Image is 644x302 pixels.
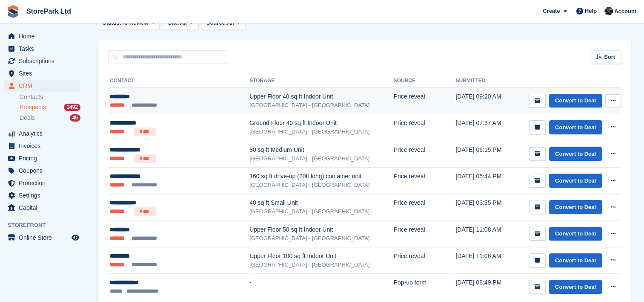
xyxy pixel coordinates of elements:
[4,128,80,139] a: menu
[108,74,249,88] th: Contact
[4,189,80,201] a: menu
[249,74,394,88] th: Storage
[249,154,394,163] div: [GEOGRAPHIC_DATA] - [GEOGRAPHIC_DATA]
[455,168,510,194] td: [DATE] 05:44 PM
[549,94,602,108] a: Convert to Deal
[4,140,80,152] a: menu
[543,7,560,15] span: Create
[4,80,80,92] a: menu
[455,114,510,141] td: [DATE] 07:37 AM
[19,67,70,79] span: Sites
[604,7,613,15] img: Ryan Mulcahy
[19,55,70,67] span: Subscriptions
[8,221,85,229] span: Storefront
[4,165,80,177] a: menu
[4,55,80,67] a: menu
[394,74,456,88] th: Source
[549,174,602,188] a: Convert to Deal
[249,92,394,101] div: Upper Floor 40 sq ft Indoor Unit
[19,140,70,152] span: Invoices
[455,247,510,274] td: [DATE] 11:06 AM
[249,261,394,269] div: [GEOGRAPHIC_DATA] - [GEOGRAPHIC_DATA]
[4,232,80,244] a: menu
[19,202,70,214] span: Capital
[549,200,602,214] a: Convert to Deal
[249,234,394,243] div: [GEOGRAPHIC_DATA] - [GEOGRAPHIC_DATA]
[394,114,456,141] td: Price reveal
[19,30,70,42] span: Home
[7,5,20,18] img: stora-icon-8386f47178a22dfd0bd8f6a31ec36ba5ce8667c1dd55bd0f319d3a0aa187defe.svg
[614,7,636,16] span: Account
[249,128,394,136] div: [GEOGRAPHIC_DATA] - [GEOGRAPHIC_DATA]
[19,165,70,177] span: Coupons
[19,152,70,164] span: Pricing
[394,141,456,168] td: Price reveal
[394,247,456,274] td: Price reveal
[585,7,597,15] span: Help
[4,152,80,164] a: menu
[20,103,80,112] a: Prospects 1492
[20,114,35,122] span: Deals
[549,227,602,241] a: Convert to Deal
[249,172,394,181] div: 160 sq ft drive-up (20ft long) container unit
[455,141,510,168] td: [DATE] 06:15 PM
[394,194,456,221] td: Price reveal
[604,53,615,61] span: Sort
[455,88,510,114] td: [DATE] 09:20 AM
[394,221,456,247] td: Price reveal
[19,128,70,139] span: Analytics
[249,225,394,234] div: Upper Floor 50 sq ft Indoor Unit
[4,177,80,189] a: menu
[249,198,394,207] div: 40 sq ft Small Unit
[4,202,80,214] a: menu
[64,104,80,111] div: 1492
[19,80,70,92] span: CRM
[249,181,394,189] div: [GEOGRAPHIC_DATA] - [GEOGRAPHIC_DATA]
[20,103,46,111] span: Prospects
[249,274,394,300] td: -
[394,168,456,194] td: Price reveal
[394,88,456,114] td: Price reveal
[20,93,80,101] a: Contacts
[455,221,510,247] td: [DATE] 11:08 AM
[249,252,394,261] div: Upper Floor 100 sq ft Indoor Unit
[455,274,510,300] td: [DATE] 08:49 PM
[249,207,394,216] div: [GEOGRAPHIC_DATA] - [GEOGRAPHIC_DATA]
[549,280,602,294] a: Convert to Deal
[4,43,80,55] a: menu
[20,113,80,122] a: Deals 45
[19,232,70,244] span: Online Store
[23,4,74,18] a: StorePark Ltd
[19,177,70,189] span: Protection
[70,114,80,122] div: 45
[4,67,80,79] a: menu
[249,101,394,110] div: [GEOGRAPHIC_DATA] - [GEOGRAPHIC_DATA]
[4,30,80,42] a: menu
[394,274,456,300] td: Pop-up form
[249,119,394,128] div: Ground Floor 40 sq ft Indoor Unit
[549,253,602,267] a: Convert to Deal
[455,194,510,221] td: [DATE] 03:55 PM
[19,189,70,201] span: Settings
[549,120,602,134] a: Convert to Deal
[19,43,70,55] span: Tasks
[70,232,80,243] a: Preview store
[549,147,602,161] a: Convert to Deal
[249,145,394,154] div: 80 sq ft Medium Unit
[455,74,510,88] th: Submitted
